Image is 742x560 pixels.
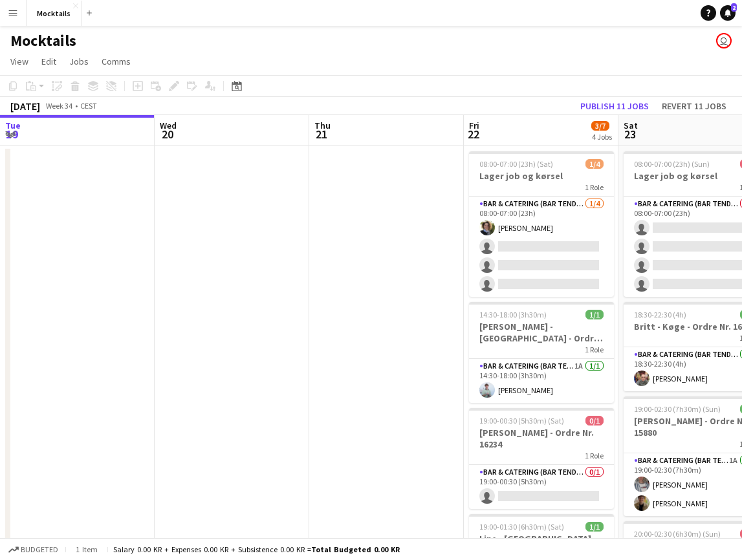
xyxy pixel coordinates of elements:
span: Wed [160,120,177,131]
span: 19:00-00:30 (5h30m) (Sat) [479,416,564,425]
span: 1/1 [585,310,604,319]
button: Revert 11 jobs [657,98,732,114]
span: 20 [158,127,177,142]
app-card-role: Bar & Catering (Bar Tender)1/408:00-07:00 (23h)[PERSON_NAME] [469,197,614,297]
span: Fri [469,120,479,131]
app-job-card: 19:00-00:30 (5h30m) (Sat)0/1[PERSON_NAME] - Ordre Nr. 162341 RoleBar & Catering (Bar Tender)0/119... [469,408,614,509]
span: 23 [622,127,638,142]
app-user-avatar: Hektor Pantas [716,33,732,48]
span: Tue [5,120,21,131]
span: Edit [41,56,56,67]
h3: [PERSON_NAME] - Ordre Nr. 16234 [469,427,614,450]
span: 08:00-07:00 (23h) (Sun) [634,159,710,169]
span: View [10,56,28,67]
app-job-card: 14:30-18:00 (3h30m)1/1[PERSON_NAME] - [GEOGRAPHIC_DATA] - Ordre Nr. 158891 RoleBar & Catering (Ba... [469,302,614,403]
span: Week 34 [43,101,75,111]
h3: [PERSON_NAME] - [GEOGRAPHIC_DATA] - Ordre Nr. 15889 [469,321,614,344]
span: 20:00-02:30 (6h30m) (Sun) [634,529,721,539]
span: Sat [624,120,638,131]
span: 08:00-07:00 (23h) (Sat) [479,159,553,169]
h3: Line - [GEOGRAPHIC_DATA] - Ordre Nr. 15062 [469,533,614,556]
div: Salary 0.00 KR + Expenses 0.00 KR + Subsistence 0.00 KR = [113,544,400,554]
span: 22 [467,127,479,142]
h1: Mocktails [10,31,76,50]
span: 18:30-22:30 (4h) [634,310,686,319]
div: CEST [80,101,97,111]
span: 3/7 [591,121,609,131]
span: 21 [312,127,331,142]
app-job-card: 08:00-07:00 (23h) (Sat)1/4Lager job og kørsel1 RoleBar & Catering (Bar Tender)1/408:00-07:00 (23h... [469,151,614,297]
span: 19 [3,127,21,142]
span: Comms [102,56,131,67]
span: Budgeted [21,545,58,554]
app-card-role: Bar & Catering (Bar Tender)1A1/114:30-18:00 (3h30m)[PERSON_NAME] [469,359,614,403]
h3: Lager job og kørsel [469,170,614,182]
a: Jobs [64,53,94,70]
span: 1/4 [585,159,604,169]
a: Edit [36,53,61,70]
a: Comms [96,53,136,70]
div: [DATE] [10,100,40,113]
span: 14:30-18:00 (3h30m) [479,310,547,319]
a: View [5,53,34,70]
span: 19:00-02:30 (7h30m) (Sun) [634,404,721,414]
span: 1 Role [585,182,604,192]
a: 2 [720,5,736,21]
span: 1 item [71,544,102,554]
app-card-role: Bar & Catering (Bar Tender)0/119:00-00:30 (5h30m) [469,465,614,509]
span: Jobs [69,56,89,67]
span: 2 [731,3,737,12]
button: Publish 11 jobs [575,98,654,114]
div: 4 Jobs [592,132,612,142]
span: 1 Role [585,345,604,354]
button: Mocktails [27,1,82,26]
span: Total Budgeted 0.00 KR [311,544,400,554]
span: Thu [314,120,331,131]
button: Budgeted [6,543,60,557]
span: 19:00-01:30 (6h30m) (Sat) [479,522,564,532]
span: 1/1 [585,522,604,532]
span: 0/1 [585,416,604,425]
span: 1 Role [585,451,604,460]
